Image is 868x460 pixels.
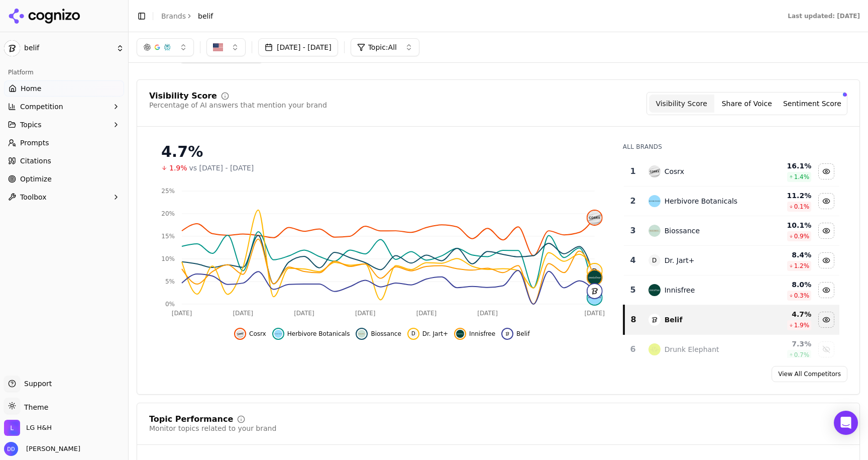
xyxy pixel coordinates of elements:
[356,328,401,340] button: Hide biossance data
[149,423,276,433] div: Monitor topics related to your brand
[818,282,834,298] button: Hide innisfree data
[756,250,811,260] div: 8.4 %
[234,328,266,340] button: Hide cosrx data
[818,312,834,328] button: Hide belif data
[149,92,217,100] div: Visibility Score
[756,309,811,319] div: 4.7 %
[4,153,124,169] a: Citations
[4,442,80,456] button: Open user button
[4,171,124,187] a: Optimize
[4,189,124,205] button: Toolbox
[624,157,839,187] tr: 1cosrxCosrx16.1%1.4%Hide cosrx data
[20,138,49,148] span: Prompts
[648,195,661,207] img: herbivore botanicals
[794,173,810,181] span: 1.4 %
[161,12,186,20] a: Brands
[422,330,448,338] span: Dr. Jart+
[358,330,366,338] img: biossance
[818,252,834,268] button: Hide dr. jart+ data
[161,210,175,217] tspan: 20%
[648,254,661,266] span: D
[4,80,124,97] a: Home
[272,328,350,340] button: Hide herbivore botanicals data
[161,11,213,21] nav: breadcrumb
[198,11,213,21] span: belif
[20,102,63,112] span: Competition
[629,314,638,326] div: 8
[4,135,124,151] a: Prompts
[407,328,448,340] button: Hide dr. jart+ data
[165,301,175,308] tspan: 0%
[169,163,187,173] span: 1.9%
[834,411,858,435] div: Open Intercom Messenger
[456,330,464,338] img: innisfree
[584,310,605,317] tspan: [DATE]
[503,330,511,338] img: belif
[624,275,839,305] tr: 5innisfreeInnisfree8.0%0.3%Hide innisfree data
[756,191,811,201] div: 11.2 %
[233,310,253,317] tspan: [DATE]
[454,328,495,340] button: Hide innisfree data
[772,366,847,382] a: View All Competitors
[788,12,860,20] div: Last updated: [DATE]
[648,343,661,355] img: drunk elephant
[794,203,810,211] span: 0.1 %
[624,187,839,216] tr: 2herbivore botanicalsHerbivore Botanicals11.2%0.1%Hide herbivore botanicals data
[628,254,638,266] div: 4
[794,232,810,240] span: 0.9 %
[368,42,397,52] span: Topic: All
[501,328,530,340] button: Hide belif data
[756,161,811,171] div: 16.1 %
[477,310,498,317] tspan: [DATE]
[794,292,810,300] span: 0.3 %
[161,233,175,240] tspan: 15%
[21,83,41,94] span: Home
[20,174,52,184] span: Optimize
[794,262,810,270] span: 1.2 %
[4,420,20,436] img: LG H&H
[20,156,51,166] span: Citations
[258,38,338,56] button: [DATE] - [DATE]
[588,264,602,278] span: D
[4,442,18,456] img: Dmitry Dobrenko
[4,420,52,436] button: Open organization switcher
[161,143,603,161] div: 4.7%
[818,341,834,357] button: Show drunk elephant data
[649,95,714,113] button: Visibility Score
[756,339,811,349] div: 7.3 %
[20,192,47,202] span: Toolbox
[780,95,845,113] button: Sentiment Score
[294,310,314,317] tspan: [DATE]
[149,100,327,110] div: Percentage of AI answers that mention your brand
[4,117,124,133] button: Topics
[628,165,638,177] div: 1
[409,330,417,338] span: D
[628,343,638,355] div: 6
[4,99,124,115] button: Competition
[624,335,839,364] tr: 6drunk elephantDrunk Elephant7.3%0.7%Show drunk elephant data
[818,223,834,239] button: Hide biossance data
[236,330,244,338] img: cosrx
[249,330,266,338] span: Cosrx
[665,196,738,206] div: Herbivore Botanicals
[149,415,233,423] div: Topic Performance
[714,95,780,113] button: Share of Voice
[648,314,661,326] img: belif
[24,44,112,53] span: belif
[623,143,839,151] div: All Brands
[4,40,20,56] img: belif
[165,278,175,285] tspan: 5%
[20,120,42,130] span: Topics
[624,305,839,335] tr: 8belifBelif4.7%1.9%Hide belif data
[161,188,175,195] tspan: 25%
[4,64,124,80] div: Platform
[416,310,437,317] tspan: [DATE]
[818,163,834,179] button: Hide cosrx data
[648,284,661,296] img: innisfree
[588,211,602,225] img: cosrx
[20,379,52,389] span: Support
[189,163,254,173] span: vs [DATE] - [DATE]
[665,344,719,354] div: Drunk Elephant
[665,285,695,295] div: Innisfree
[756,280,811,290] div: 8.0 %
